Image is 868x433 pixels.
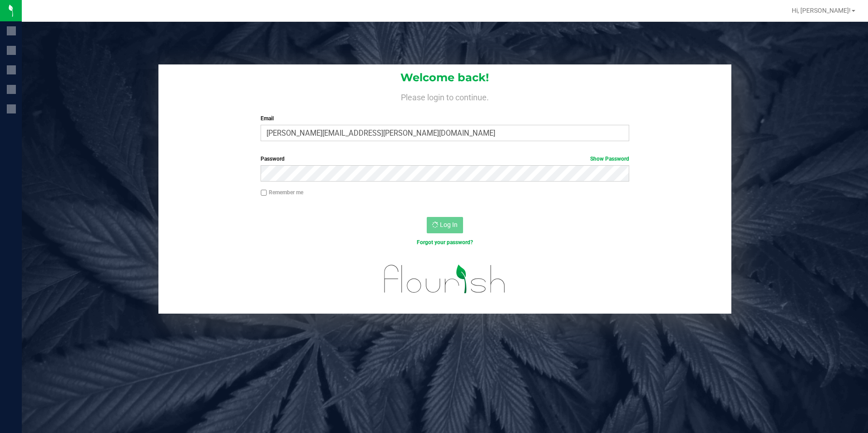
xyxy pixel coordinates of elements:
[261,190,267,196] input: Remember me
[158,72,732,84] h1: Welcome back!
[792,7,851,14] span: Hi, [PERSON_NAME]!
[261,114,629,123] label: Email
[427,217,463,233] button: Log In
[590,156,629,162] a: Show Password
[158,91,732,102] h4: Please login to continue.
[261,156,285,162] span: Password
[261,188,303,197] label: Remember me
[440,221,458,228] span: Log In
[373,256,517,302] img: flourish_logo.svg
[417,239,473,246] a: Forgot your password?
